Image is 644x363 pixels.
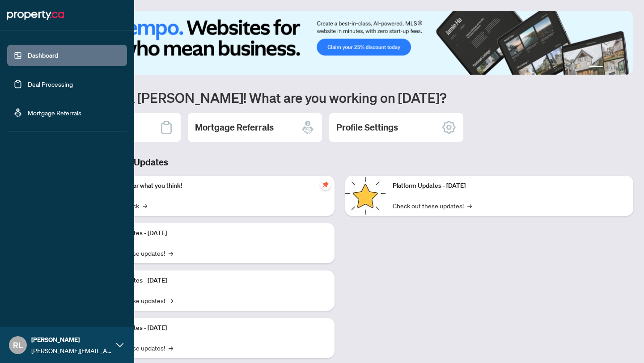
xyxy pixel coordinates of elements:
[13,339,23,351] span: RL
[28,51,58,59] a: Dashboard
[94,323,327,333] p: Platform Updates - [DATE]
[320,179,331,190] span: pushpin
[31,346,112,355] span: [PERSON_NAME][EMAIL_ADDRESS][DOMAIN_NAME]
[169,248,173,258] span: →
[614,66,617,69] button: 3
[94,181,327,191] p: We want to hear what you think!
[94,276,327,286] p: Platform Updates - [DATE]
[28,80,73,88] a: Deal Processing
[621,66,624,69] button: 4
[345,176,386,216] img: Platform Updates - June 23, 2025
[589,66,603,69] button: 1
[31,335,112,345] span: [PERSON_NAME]
[47,11,633,75] img: Slide 0
[94,228,327,238] p: Platform Updates - [DATE]
[606,66,610,69] button: 2
[608,332,635,359] button: Open asap
[336,121,398,134] h2: Profile Settings
[467,201,472,211] span: →
[393,201,472,211] a: Check out these updates!→
[28,109,81,117] a: Mortgage Referrals
[143,201,147,211] span: →
[7,8,64,22] img: logo
[195,121,274,134] h2: Mortgage Referrals
[393,181,626,191] p: Platform Updates - [DATE]
[169,295,173,305] span: →
[47,156,633,169] h3: Brokerage & Industry Updates
[169,343,173,353] span: →
[47,89,633,106] h1: Welcome back [PERSON_NAME]! What are you working on [DATE]?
